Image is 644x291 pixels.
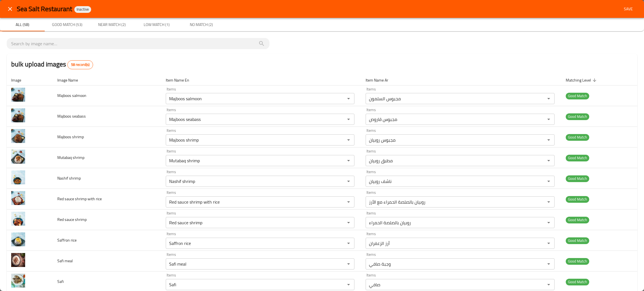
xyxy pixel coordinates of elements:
img: Safi meal [11,253,25,267]
span: No Match (2) [182,21,220,28]
span: Good Match [566,93,589,99]
span: All (58) [3,21,41,28]
span: Matching Level [566,77,598,84]
button: Save [619,4,637,14]
input: search [11,39,265,48]
th: Item Name En [161,75,361,85]
span: Majboos shrimp [57,133,84,140]
span: Good Match [566,217,589,223]
button: Open [545,177,553,185]
img: Nashif shrimp [11,170,25,184]
button: Open [545,219,553,226]
span: Saffron rice [57,237,77,244]
span: Save [622,6,635,13]
span: Safi [57,278,64,285]
button: Open [545,260,553,268]
button: Open [345,136,352,144]
span: Red sauce shrimp [57,216,87,223]
button: Open [345,115,352,123]
div: Total records count [67,60,93,69]
span: Majboos salmoon [57,92,86,99]
button: Open [545,136,553,144]
span: Good Match (53) [48,21,86,28]
span: Good Match [566,258,589,264]
img: Safi [11,274,25,288]
button: Open [345,260,352,268]
span: Good Match [566,155,589,161]
img: Majboos shrimp [11,129,25,143]
span: Low Match (1) [138,21,176,28]
button: Open [345,95,352,102]
img: Majboos seabass [11,108,25,122]
img: Red sauce shrimp [11,212,25,226]
h2: bulk upload images [11,59,93,69]
span: Safi meal [57,257,73,264]
span: Near Match (2) [93,21,131,28]
img: Mutabaq shrimp [11,150,25,164]
button: Open [345,281,352,288]
span: Good Match [566,237,589,244]
button: Open [545,115,553,123]
button: Open [545,239,553,247]
span: 58 record(s) [68,62,93,68]
button: close [3,2,17,16]
span: Red sauce shrimp with rice [57,195,102,202]
img: Majboos salmoon [11,88,25,102]
button: Open [345,219,352,226]
button: Open [545,95,553,102]
button: Open [545,157,553,164]
th: Item Name Ar [361,75,561,85]
th: Image [7,75,53,85]
button: Open [345,177,352,185]
button: Open [545,281,553,288]
span: Sea Salt Restaurant [17,3,72,15]
button: Open [545,198,553,206]
button: Open [345,239,352,247]
span: Nashif shrimp [57,175,81,182]
span: Inactive [74,7,91,12]
span: Good Match [566,134,589,140]
span: Image Name [57,77,85,84]
span: Mutabaq shrimp [57,154,84,161]
span: Good Match [566,279,589,285]
button: Open [345,157,352,164]
span: Good Match [566,196,589,202]
img: Red sauce shrimp with rice [11,191,25,205]
div: Inactive [74,6,91,13]
span: Good Match [566,113,589,120]
img: Saffron rice [11,232,25,246]
span: Majboos seabass [57,113,86,120]
button: Open [345,198,352,206]
span: Good Match [566,175,589,182]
